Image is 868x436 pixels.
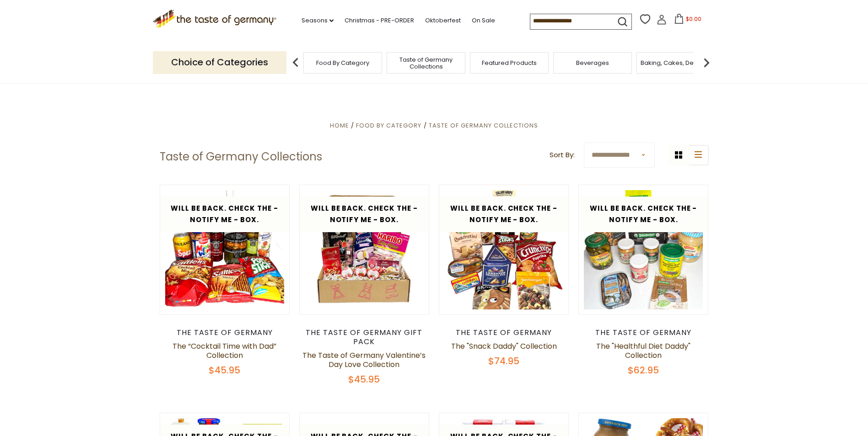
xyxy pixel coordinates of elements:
a: Seasons [302,16,334,26]
a: On Sale [472,16,495,26]
img: The Taste of Germany Valentine’s Day Love Collection [300,185,429,314]
a: Baking, Cakes, Desserts [641,59,712,66]
a: Beverages [576,59,609,66]
a: Food By Category [316,59,369,66]
a: Food By Category [356,121,421,130]
a: The “Cocktail Time with Dad” Collection [173,341,276,361]
a: The "Healthful Diet Daddy" Collection [596,341,690,361]
button: $0.00 [669,14,707,27]
a: Taste of Germany Collections [429,121,538,130]
img: previous arrow [286,53,305,72]
img: The "Snack Daddy" Collection [439,185,569,314]
img: next arrow [697,53,716,72]
a: Featured Products [482,59,537,66]
img: The “Cocktail Time with Dad” Collection [160,185,290,314]
div: The Taste of Germany [439,328,569,337]
img: The "Healthful Diet Daddy" Collection [579,185,708,314]
span: $74.95 [488,355,519,367]
a: Taste of Germany Collections [389,56,463,70]
a: Christmas - PRE-ORDER [345,16,414,26]
a: The Taste of Germany Valentine’s Day Love Collection [302,350,426,370]
label: Sort By: [550,149,575,161]
div: The Taste of Germany Gift Pack [299,328,430,346]
span: $45.95 [348,373,380,386]
a: Home [330,121,349,130]
p: Choice of Categories [153,51,286,74]
span: $45.95 [209,364,240,377]
span: $62.95 [628,364,659,377]
a: Oktoberfest [425,16,461,26]
a: The "Snack Daddy" Collection [451,341,557,351]
h1: Taste of Germany Collections [160,150,322,164]
span: $0.00 [686,15,701,23]
div: The Taste of Germany [160,328,290,337]
div: The Taste of Germany [578,328,709,337]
